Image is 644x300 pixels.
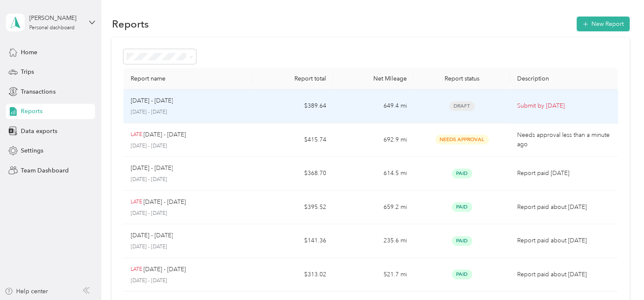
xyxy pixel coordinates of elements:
[130,96,173,106] p: [DATE] - [DATE]
[143,265,186,274] p: [DATE] - [DATE]
[143,197,186,207] p: [DATE] - [DATE]
[252,123,333,157] td: $415.74
[123,68,252,89] th: Report name
[452,236,472,246] span: Paid
[333,89,414,123] td: 649.4 mi
[333,157,414,191] td: 614.5 mi
[130,131,142,139] p: LATE
[252,191,333,225] td: $395.52
[333,258,414,292] td: 521.7 mi
[5,287,48,296] button: Help center
[420,75,504,82] div: Report status
[449,101,475,111] span: Draft
[517,101,610,111] p: Submit by [DATE]
[252,224,333,258] td: $141.36
[517,270,610,279] p: Report paid about [DATE]
[130,198,142,206] p: LATE
[333,224,414,258] td: 235.6 mi
[517,169,610,178] p: Report paid [DATE]
[252,89,333,123] td: $389.64
[252,68,333,89] th: Report total
[596,253,644,300] iframe: Everlance-gr Chat Button Frame
[333,191,414,225] td: 659.2 mi
[21,87,55,96] span: Transactions
[21,146,43,155] span: Settings
[130,142,246,150] p: [DATE] - [DATE]
[517,131,610,149] p: Needs approval less than a minute ago
[510,68,617,89] th: Description
[130,266,142,273] p: LATE
[29,25,75,31] div: Personal dashboard
[112,19,148,28] h1: Reports
[130,277,246,285] p: [DATE] - [DATE]
[452,202,472,212] span: Paid
[130,231,173,240] p: [DATE] - [DATE]
[130,176,246,183] p: [DATE] - [DATE]
[333,123,414,157] td: 692.9 mi
[21,166,68,175] span: Team Dashboard
[252,157,333,191] td: $368.70
[333,68,414,89] th: Net Mileage
[143,130,186,139] p: [DATE] - [DATE]
[130,108,246,116] p: [DATE] - [DATE]
[517,236,610,245] p: Report paid about [DATE]
[130,164,173,173] p: [DATE] - [DATE]
[130,210,246,217] p: [DATE] - [DATE]
[517,203,610,212] p: Report paid about [DATE]
[435,135,489,144] span: Needs Approval
[452,169,472,178] span: Paid
[21,48,37,57] span: Home
[130,243,246,251] p: [DATE] - [DATE]
[21,67,34,76] span: Trips
[29,14,82,22] div: [PERSON_NAME]
[577,17,630,31] button: New Report
[21,127,57,136] span: Data exports
[452,269,472,279] span: Paid
[252,258,333,292] td: $313.02
[21,107,42,116] span: Reports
